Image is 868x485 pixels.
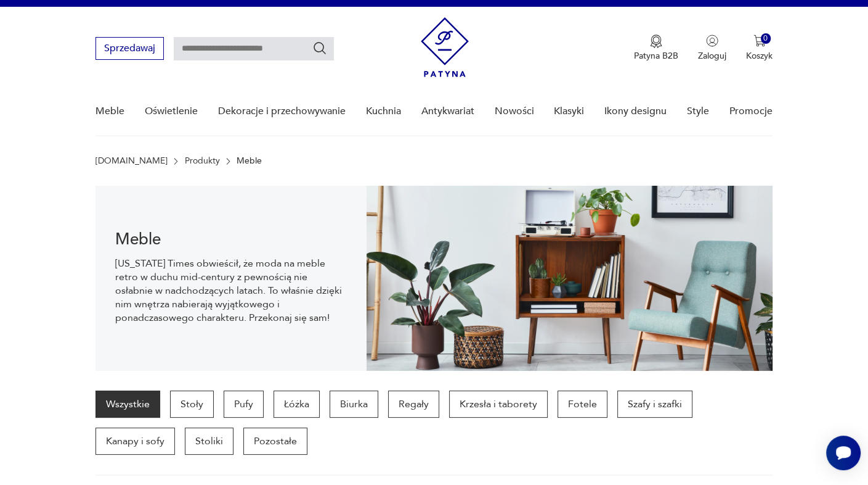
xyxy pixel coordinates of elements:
[95,391,160,418] a: Wszystkie
[224,391,264,418] a: Pufy
[366,88,401,135] a: Kuchnia
[761,33,771,44] div: 0
[95,156,168,166] a: [DOMAIN_NAME]
[218,88,346,135] a: Dekoracje i przechowywanie
[698,35,726,62] button: Zaloguj
[95,45,164,54] a: Sprzedawaj
[604,88,667,135] a: Ikony designu
[330,391,378,418] a: Biurka
[494,88,533,135] a: Nowości
[184,156,219,166] a: Produkty
[687,88,709,135] a: Style
[237,156,262,166] p: Meble
[634,50,678,62] p: Patyna B2B
[145,88,198,135] a: Oświetlenie
[554,88,584,135] a: Klasyki
[367,186,773,371] img: Meble
[95,88,124,135] a: Meble
[95,428,175,455] a: Kanapy i sofy
[706,35,718,47] img: Ikonka użytkownika
[753,35,766,47] img: Ikona koszyka
[115,257,347,325] p: [US_STATE] Times obwieścił, że moda na meble retro w duchu mid-century z pewnością nie osłabnie w...
[185,428,233,455] a: Stoliki
[449,391,548,418] a: Krzesła i taborety
[729,88,773,135] a: Promocje
[558,391,607,418] a: Fotele
[698,50,726,62] p: Zaloguj
[746,50,773,62] p: Koszyk
[421,88,474,135] a: Antykwariat
[274,391,320,418] a: Łóżka
[617,391,692,418] a: Szafy i szafki
[115,232,347,247] h1: Meble
[421,17,469,77] img: Patyna - sklep z meblami i dekoracjami vintage
[746,35,773,62] button: 0Koszyk
[95,37,164,60] button: Sprzedawaj
[312,41,327,56] button: Szukaj
[634,35,678,62] a: Ikona medaluPatyna B2B
[826,436,861,470] iframe: Smartsupp widget button
[650,35,662,48] img: Ikona medalu
[388,391,439,418] a: Regały
[243,428,307,455] a: Pozostałe
[634,35,678,62] button: Patyna B2B
[170,391,214,418] a: Stoły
